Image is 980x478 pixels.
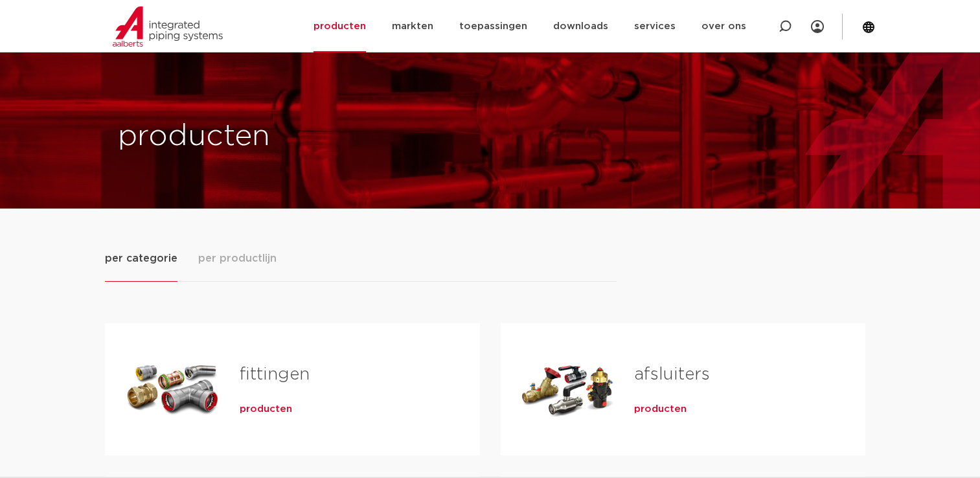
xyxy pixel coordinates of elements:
[118,116,484,157] h1: producten
[240,403,292,416] a: producten
[240,366,310,383] a: fittingen
[105,251,177,266] span: per categorie
[198,251,277,266] span: per productlijn
[634,366,710,383] a: afsluiters
[634,403,687,416] a: producten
